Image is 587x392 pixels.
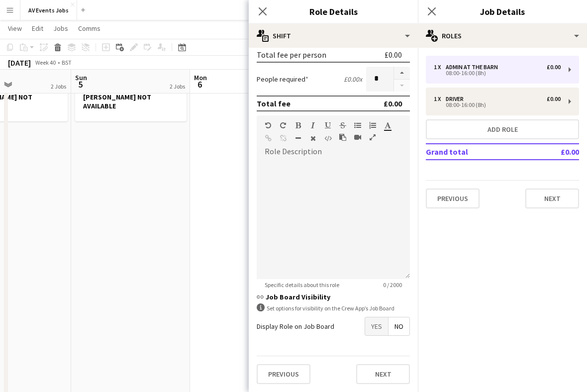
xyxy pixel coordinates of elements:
div: 2 Jobs [51,83,66,90]
button: Italic [309,121,316,129]
span: Week 40 [33,59,58,66]
div: Admin at the Barn [446,64,502,71]
span: Mon [194,73,207,82]
span: No [389,317,409,335]
div: Set options for visibility on the Crew App’s Job Board [257,303,410,313]
a: Jobs [49,22,72,35]
div: 08:00-16:00 (8h) [434,71,561,76]
div: Total fee per person [257,50,326,60]
label: Display Role on Job Board [257,322,334,331]
span: Specific details about this role [257,281,347,289]
div: Driver [446,96,468,102]
button: Horizontal Line [294,134,301,142]
span: Jobs [53,24,68,33]
span: Edit [32,24,43,33]
button: Bold [294,121,301,129]
button: Unordered List [354,121,361,129]
span: Yes [365,317,388,335]
div: 2 Jobs [170,83,185,90]
div: Total fee [257,98,291,108]
a: View [4,22,26,35]
button: Previous [257,364,310,384]
label: People required [257,75,308,84]
a: Edit [28,22,47,35]
a: Comms [74,22,104,35]
div: Roles [418,24,587,48]
button: Text Color [384,121,391,129]
td: Grand total [426,144,532,160]
button: Next [356,364,410,384]
button: Increase [394,67,410,80]
button: Ordered List [369,121,376,129]
h3: Job Board Visibility [257,293,410,301]
div: BST [62,59,72,66]
div: £0.00 [547,64,561,71]
div: [DATE] [8,58,31,68]
div: 08:00-16:00 (8h) [434,102,561,107]
div: £0.00 [384,98,402,108]
span: Comms [78,24,100,33]
td: £0.00 [532,144,579,160]
span: 0 / 2000 [375,281,410,289]
h3: Role Details [249,5,418,18]
button: Underline [324,121,331,129]
button: Paste as plain text [339,133,346,141]
button: Clear Formatting [309,134,316,142]
button: Add role [426,119,579,139]
span: View [8,24,22,33]
div: £0.00 [547,96,561,102]
button: Fullscreen [369,133,376,141]
button: Next [525,189,579,208]
h3: [PERSON_NAME] NOT AVAILABLE [75,93,187,110]
button: Previous [426,189,480,208]
span: Sun [75,73,87,82]
div: £0.00 [385,50,402,60]
div: Shift [249,24,418,48]
div: £0.00 x [344,75,362,84]
button: AV Events Jobs [20,0,77,20]
h3: Job Details [418,5,587,18]
button: Strikethrough [339,121,346,129]
span: 5 [74,79,87,90]
button: HTML Code [324,134,331,142]
div: 1 x [434,64,446,71]
app-job-card: [PERSON_NAME] NOT AVAILABLE [75,78,187,121]
button: Redo [280,121,287,129]
button: Undo [265,121,272,129]
button: Insert video [354,133,361,141]
div: 1 x [434,96,446,102]
span: 6 [193,79,207,90]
